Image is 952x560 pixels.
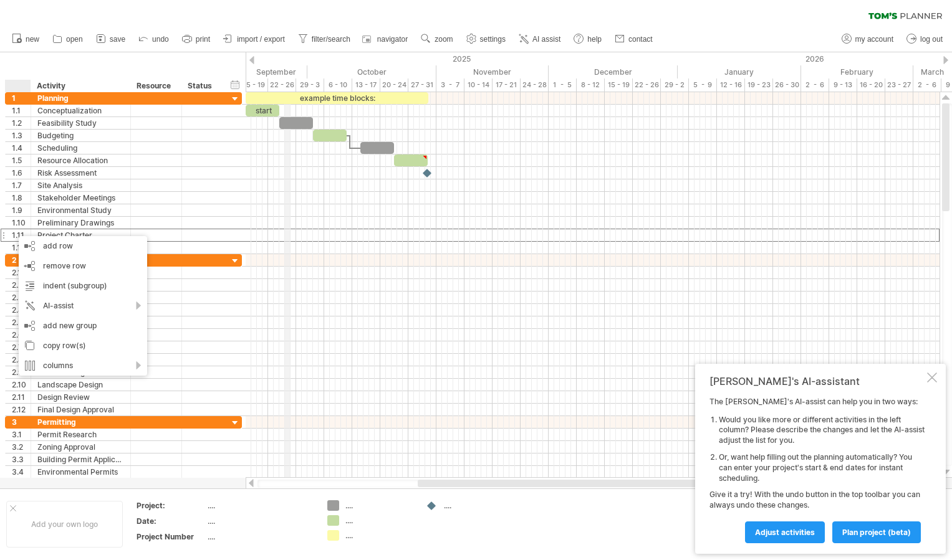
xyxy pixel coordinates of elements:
div: 1.9 [12,204,31,216]
div: 23 - 27 [885,78,913,92]
div: 29 - 2 [661,78,689,92]
div: Permit Research [37,429,124,440]
div: Resource [137,80,175,92]
a: help [570,31,605,47]
a: undo [135,31,173,47]
a: navigator [360,31,411,47]
div: 2.1 [12,267,31,278]
a: zoom [418,31,456,47]
div: 2.8 [12,354,31,366]
div: 2 [12,254,31,266]
div: Activity [37,80,123,92]
div: columns [19,356,147,376]
div: Date: [137,516,205,526]
span: help [587,35,602,44]
div: Building Permit Application [37,453,124,465]
div: Conceptualization [37,105,124,116]
div: September 2025 [184,65,307,78]
span: zoom [435,35,453,44]
div: example time blocks: [246,92,428,104]
div: 1.2 [12,117,31,129]
div: 16 - 20 [857,78,885,92]
div: November 2025 [436,65,549,78]
a: save [93,31,129,47]
div: 24 - 28 [521,78,549,92]
div: January 2026 [678,65,801,78]
div: 29 - 3 [296,78,324,92]
a: new [9,31,43,47]
div: 2 - 6 [801,78,829,92]
span: import / export [237,35,285,44]
span: plan project (beta) [842,528,911,537]
div: 2.2 [12,279,31,291]
div: 3 - 7 [436,78,464,92]
span: filter/search [312,35,350,44]
span: log out [920,35,943,44]
div: 15 - 19 [240,78,268,92]
div: .... [208,516,312,526]
span: remove row [43,261,86,270]
div: 2.12 [12,404,31,415]
div: Permitting [37,416,124,428]
div: The [PERSON_NAME]'s AI-assist can help you in two ways: Give it a try! With the undo button in th... [709,397,925,543]
div: Project Charter [37,229,124,241]
div: 1.6 [12,167,31,179]
div: .... [444,500,512,511]
div: 3.2 [12,441,31,453]
div: .... [345,515,413,526]
div: 6 - 10 [324,78,352,92]
div: 2.11 [12,391,31,403]
div: Add your own logo [6,501,123,548]
div: 13 - 17 [352,78,380,92]
span: print [196,35,210,44]
span: undo [152,35,169,44]
a: contact [612,31,656,47]
div: .... [208,500,312,511]
div: 1.8 [12,192,31,204]
div: 1.7 [12,179,31,191]
span: new [26,35,39,44]
div: 20 - 24 [380,78,408,92]
div: Environmental Study [37,204,124,216]
div: .... [345,530,413,541]
div: 3.4 [12,466,31,478]
div: Feasibility Study [37,117,124,129]
div: 2 - 6 [913,78,941,92]
div: 1.1 [12,105,31,116]
a: my account [839,31,897,47]
div: Landscape Design [37,379,124,391]
div: 3.3 [12,453,31,465]
div: Environmental Permits [37,466,124,478]
div: Project: [137,500,205,511]
a: print [179,31,214,47]
div: Stakeholder Meetings [37,192,124,204]
div: copy row(s) [19,336,147,356]
div: 2.4 [12,304,31,316]
div: 10 - 14 [464,78,493,92]
div: Scheduling [37,142,124,154]
div: AI-assist [19,296,147,316]
div: 2.3 [12,292,31,303]
div: Status [188,80,215,92]
div: 27 - 31 [408,78,436,92]
a: filter/search [295,31,354,47]
a: log out [903,31,946,47]
div: Design Review [37,391,124,403]
li: Would you like more or different activities in the left column? Please describe the changes and l... [719,415,925,446]
div: [PERSON_NAME]'s AI-assistant [709,375,925,387]
div: 22 - 26 [268,78,296,92]
div: 1.12 [12,242,31,254]
div: 1.5 [12,154,31,166]
span: Adjust activities [755,528,815,537]
div: Resource Allocation [37,154,124,166]
div: December 2025 [549,65,678,78]
div: 5 - 9 [689,78,717,92]
a: AI assist [516,31,564,47]
div: 2.10 [12,379,31,391]
div: 3.1 [12,429,31,440]
div: 1 - 5 [549,78,577,92]
a: plan project (beta) [832,521,921,543]
div: add row [19,236,147,256]
span: open [66,35,83,44]
div: February 2026 [801,65,913,78]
